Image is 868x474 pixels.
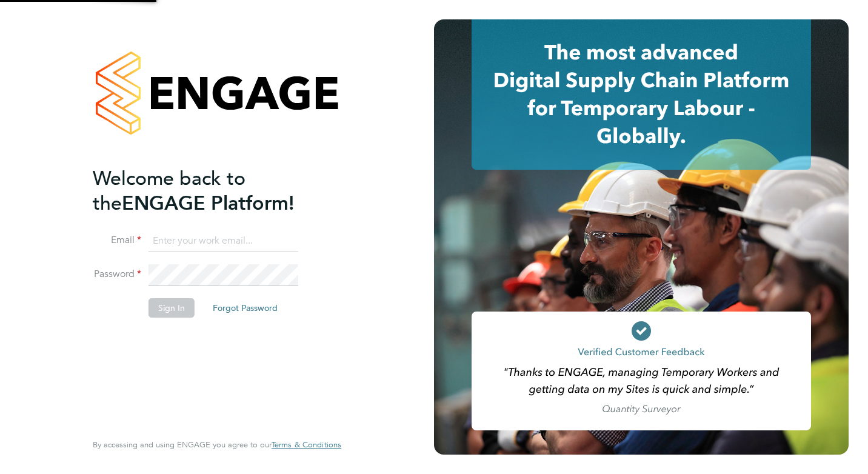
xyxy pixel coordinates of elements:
label: Password [93,268,141,281]
input: Enter your work email... [149,230,298,252]
h2: ENGAGE Platform! [93,166,329,216]
span: By accessing and using ENGAGE you agree to our [93,439,341,450]
button: Forgot Password [203,298,287,318]
span: Terms & Conditions [272,439,341,450]
label: Email [93,234,141,247]
a: Terms & Conditions [272,440,341,450]
button: Sign In [149,298,195,318]
span: Welcome back to the [93,167,245,215]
